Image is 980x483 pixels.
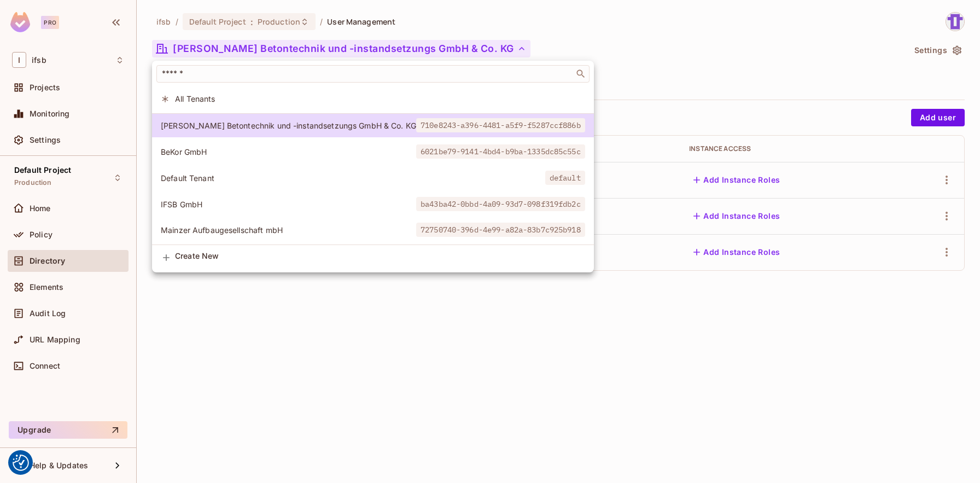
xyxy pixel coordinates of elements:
[152,193,594,216] div: Show only users with a role in this tenant: IFSB GmbH
[152,140,594,164] div: Show only users with a role in this tenant: BeKor GmbH
[161,147,416,157] span: BeKor GmbH
[152,218,594,242] div: Show only users with a role in this tenant: Mainzer Aufbaugesellschaft mbH
[416,197,585,211] span: ba43ba42-0bbd-4a09-93d7-098f319fdb2c
[161,225,416,235] span: Mainzer Aufbaugesellschaft mbH
[13,455,29,471] img: Revisit consent button
[161,173,545,183] span: Default Tenant
[545,171,585,185] span: default
[175,94,585,104] span: All Tenants
[152,114,594,137] div: Show only users with a role in this tenant: BARG Betontechnik und -instandsetzungs GmbH & Co. KG
[13,455,29,471] button: Consent Preferences
[161,120,416,131] span: [PERSON_NAME] Betontechnik und -instandsetzungs GmbH & Co. KG
[175,252,585,260] span: Create New
[161,199,416,210] span: IFSB GmbH
[416,118,585,132] span: 710e8243-a396-4481-a5f9-f5287ccf886b
[416,144,585,159] span: 6021be79-9141-4bd4-b9ba-1335dc85c55c
[416,223,585,237] span: 72750740-396d-4e99-a82a-83b7c925b918
[152,166,594,190] div: Show only users with a role in this tenant: Default Tenant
